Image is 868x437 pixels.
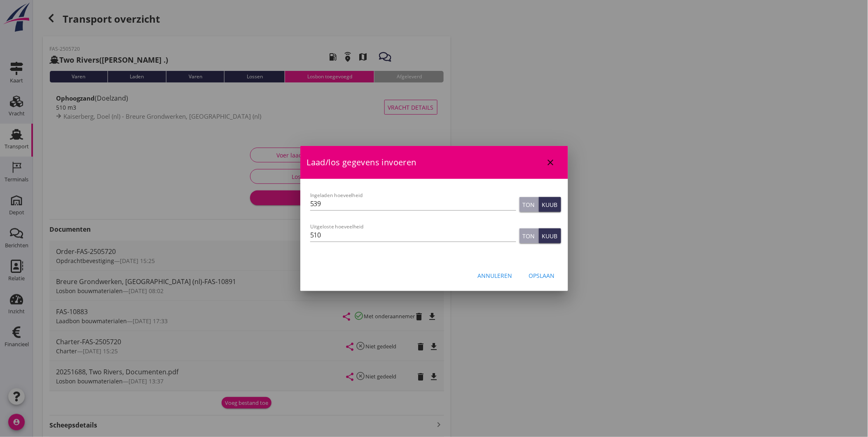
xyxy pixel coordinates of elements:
button: Ton [519,197,539,212]
div: Ton [523,200,535,209]
div: Laad/los gegevens invoeren [300,146,568,179]
button: Kuub [539,228,561,243]
button: Opslaan [522,268,562,283]
div: Ton [523,232,535,240]
button: Ton [519,228,539,243]
i: close [546,157,556,167]
div: Annuleren [478,271,512,280]
div: Kuub [542,232,558,240]
input: Ingeladen hoeveelheid [310,197,516,210]
button: Kuub [539,197,561,212]
div: Opslaan [529,271,555,280]
input: Uitgeloste hoeveelheid [310,228,516,242]
button: Annuleren [471,268,519,283]
div: Kuub [542,200,558,209]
